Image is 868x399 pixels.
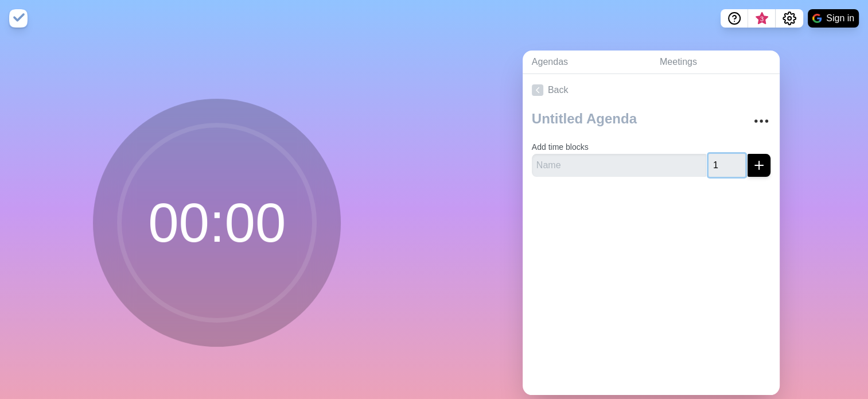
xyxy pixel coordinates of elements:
img: google logo [812,14,822,23]
span: 3 [757,14,766,24]
button: Settings [776,9,803,28]
a: Agendas [523,51,651,74]
input: Mins [709,154,745,177]
a: Meetings [651,51,780,74]
label: Add time blocks [532,142,589,152]
button: Help [721,9,748,28]
button: More [750,110,773,133]
a: Back [523,74,780,106]
input: Name [532,154,706,177]
button: Sign in [808,9,859,28]
img: timeblocks logo [9,9,28,28]
button: What’s new [748,9,776,28]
